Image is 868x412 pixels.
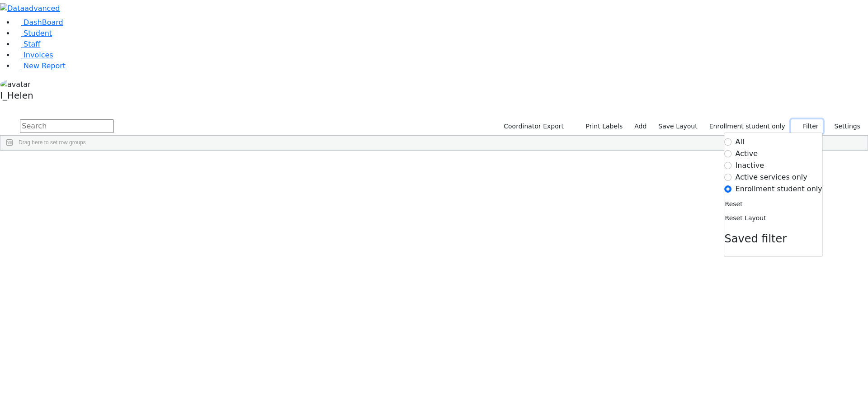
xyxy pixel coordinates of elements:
[498,119,568,133] button: Coordinator Export
[24,62,66,70] span: New Report
[736,184,822,194] label: Enrollment student only
[24,40,40,48] span: Staff
[654,119,701,133] button: Save Layout
[725,138,732,146] input: All
[24,29,52,38] span: Student
[736,137,745,147] label: All
[705,119,789,133] label: Enrollment student only
[725,232,787,245] span: Saved filter
[19,139,86,146] span: Drag here to set row groups
[725,197,743,211] button: Reset
[725,211,767,225] button: Reset Layout
[14,51,53,59] a: Invoices
[20,119,114,133] input: Search
[725,162,732,169] input: Inactive
[24,51,53,59] span: Invoices
[725,150,732,157] input: Active
[24,18,63,27] span: DashBoard
[14,40,40,48] a: Staff
[630,119,651,133] a: Add
[736,172,807,183] label: Active services only
[823,119,864,133] button: Settings
[14,29,52,38] a: Student
[724,133,823,257] div: Settings
[791,119,823,133] button: Filter
[736,160,764,171] label: Inactive
[736,148,758,159] label: Active
[575,119,627,133] button: Print Labels
[14,62,66,70] a: New Report
[14,18,63,27] a: DashBoard
[725,174,732,181] input: Active services only
[725,185,732,193] input: Enrollment student only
